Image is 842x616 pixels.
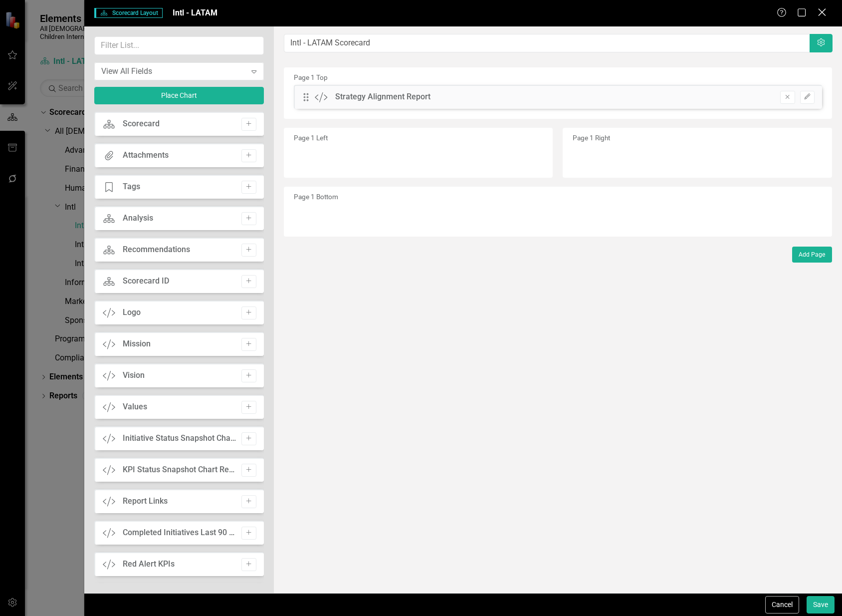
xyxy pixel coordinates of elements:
[335,91,430,103] div: Strategy Alignment Report
[94,8,163,18] span: Scorecard Layout
[123,150,169,161] div: Attachments
[294,73,328,81] small: Page 1 Top
[123,338,151,350] div: Mission
[123,401,147,413] div: Values
[792,247,832,263] button: Add Page
[123,433,236,444] div: Initiative Status Snapshot Chart Reference
[123,370,145,381] div: Vision
[123,244,190,256] div: Recommendations
[123,464,236,476] div: KPI Status Snapshot Chart Reference
[94,36,264,55] input: Filter List...
[123,213,153,224] div: Analysis
[573,134,610,142] small: Page 1 Right
[94,87,264,104] button: Place Chart
[123,527,236,539] div: Completed Initiatives Last 90 Days
[123,181,140,193] div: Tags
[173,8,217,17] span: Intl - LATAM
[123,559,175,570] div: Red Alert KPIs
[765,596,799,614] button: Cancel
[807,596,835,614] button: Save
[123,496,168,507] div: Report Links
[284,34,811,52] input: Layout Name
[101,65,246,77] div: View All Fields
[123,276,169,287] div: Scorecard ID
[123,307,141,318] div: Logo
[123,118,160,130] div: Scorecard
[294,193,338,201] small: Page 1 Bottom
[294,134,328,142] small: Page 1 Left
